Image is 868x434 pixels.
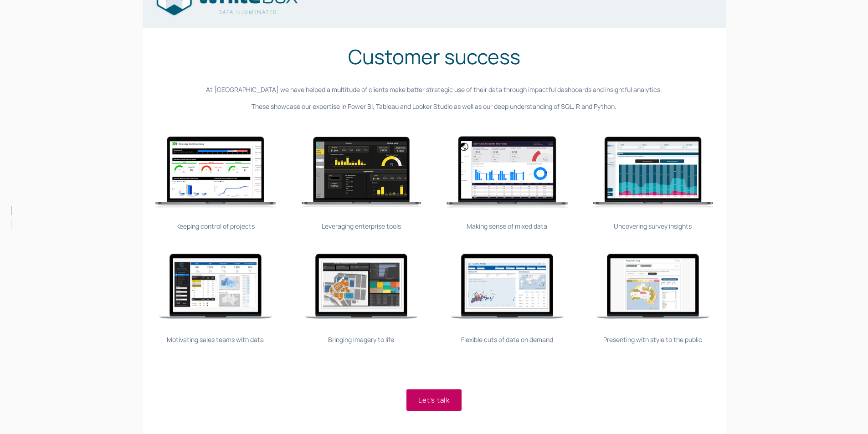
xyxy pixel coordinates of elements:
div: Keeping control of projects [147,221,284,231]
img: Motivating sales teams with data [147,225,284,347]
a: Let’s talk [406,389,462,411]
img: Uncovering survey insights [585,127,721,218]
img: Flexible cuts of data on demand [439,225,575,347]
img: Keeping control of projects [147,127,284,218]
p: These showcase our expertise in Power BI, Tableau and Looker Studio as well as our deep understan... [147,102,721,112]
img: Leveraging enterprise tools [293,127,430,218]
div: Presenting with style to the public [585,335,721,345]
div: Leveraging enterprise tools [293,221,430,231]
div: Uncovering survey insights [585,221,721,231]
div: Making sense of mixed data [439,221,575,231]
p: At [GEOGRAPHIC_DATA] we have helped a multitude of clients make better strategic use of their dat... [147,85,721,95]
img: Presenting with style to the public [585,225,721,347]
div: Motivating sales teams with data [147,335,284,345]
img: Bringing imagery to life [293,225,430,347]
img: Making sense of mixed data [439,127,575,218]
div: Bringing imagery to life [293,335,430,345]
div: Flexible cuts of data on demand [439,335,575,345]
h1: Customer success [147,41,721,71]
